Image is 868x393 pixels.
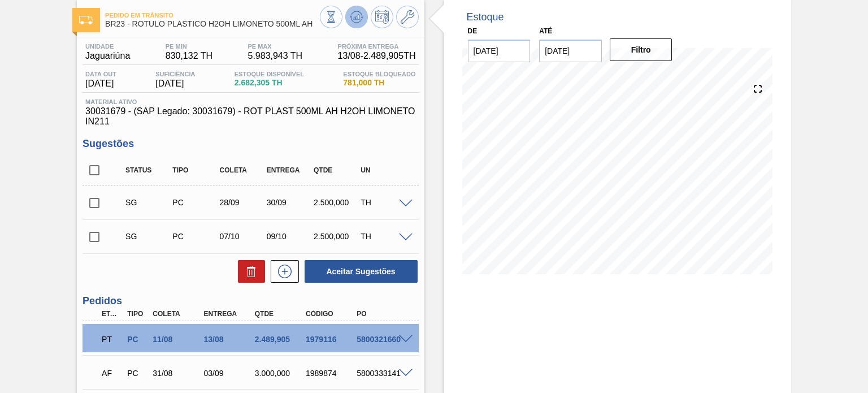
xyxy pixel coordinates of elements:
[303,369,359,378] div: 1989874
[201,369,257,378] div: 03/09/2025
[124,369,150,378] div: Pedido de Compra
[123,198,174,207] div: Sugestão Criada
[338,51,416,61] span: 13/08 - 2.489,905 TH
[85,106,415,127] span: 30031679 - (SAP Legado: 30031679) - ROT PLAST 500ML AH H2OH LIMONETO IN211
[252,335,308,344] div: 2.489,905
[166,43,212,50] span: PE MIN
[468,27,478,35] label: De
[102,335,121,344] p: PT
[155,71,195,77] span: Suficiência
[201,310,257,318] div: Entrega
[311,198,362,207] div: 2.500,000
[85,71,116,77] span: Data out
[235,79,304,87] span: 2.682,305 TH
[105,20,319,28] span: BR23 - RÓTULO PLÁSTICO H2OH LIMONETO 500ML AH
[170,166,221,174] div: Tipo
[610,38,672,61] button: Filtro
[396,6,419,28] button: Ir ao Master Data / Geral
[85,79,116,89] span: [DATE]
[217,166,268,174] div: Coleta
[217,232,268,241] div: 07/10/2025
[264,198,315,207] div: 30/09/2025
[343,71,415,77] span: Estoque Bloqueado
[150,335,206,344] div: 11/08/2025
[345,6,368,28] button: Atualizar Gráfico
[467,11,504,23] div: Estoque
[539,40,602,62] input: dd/mm/yyyy
[305,260,418,283] button: Aceitar Sugestões
[124,335,150,344] div: Pedido de Compra
[79,16,93,24] img: Ícone
[99,327,124,352] div: Pedido em Trânsito
[303,335,359,344] div: 1979116
[83,295,418,307] h3: Pedidos
[354,369,410,378] div: 5800333141
[354,310,410,318] div: PO
[264,166,315,174] div: Entrega
[235,71,304,77] span: Estoque Disponível
[124,310,150,318] div: Tipo
[252,369,308,378] div: 3.000,000
[354,335,410,344] div: 5800321660
[99,310,124,318] div: Etapa
[358,166,409,174] div: UN
[299,259,419,284] div: Aceitar Sugestões
[539,27,552,35] label: Até
[123,166,174,174] div: Status
[155,79,195,89] span: [DATE]
[468,40,531,62] input: dd/mm/yyyy
[320,6,342,28] button: Visão Geral dos Estoques
[264,232,315,241] div: 09/10/2025
[338,43,416,50] span: Próxima Entrega
[150,310,206,318] div: Coleta
[371,6,393,28] button: Programar Estoque
[311,166,362,174] div: Qtde
[201,335,257,344] div: 13/08/2025
[217,198,268,207] div: 28/09/2025
[265,260,299,283] div: Nova sugestão
[358,198,409,207] div: TH
[85,51,130,61] span: Jaguariúna
[166,51,212,61] span: 830,132 TH
[252,310,308,318] div: Qtde
[123,232,174,241] div: Sugestão Criada
[150,369,206,378] div: 31/08/2025
[85,98,415,105] span: Material ativo
[358,232,409,241] div: TH
[102,369,121,378] p: AF
[232,260,265,283] div: Excluir Sugestões
[85,43,130,50] span: Unidade
[170,232,221,241] div: Pedido de Compra
[170,198,221,207] div: Pedido de Compra
[99,361,124,386] div: Aguardando Faturamento
[83,138,418,150] h3: Sugestões
[311,232,362,241] div: 2.500,000
[248,51,302,61] span: 5.983,943 TH
[105,12,319,19] span: Pedido em Trânsito
[248,43,302,50] span: PE MAX
[303,310,359,318] div: Código
[343,79,415,87] span: 781,000 TH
